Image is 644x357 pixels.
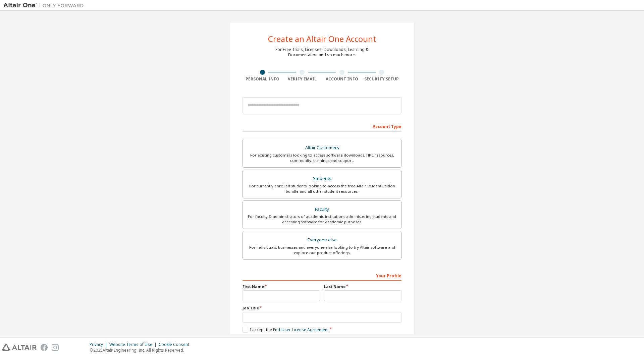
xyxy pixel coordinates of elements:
div: Account Info [322,76,362,82]
div: Website Terms of Use [109,342,159,347]
div: Create an Altair One Account [268,35,376,43]
div: Verify Email [282,76,322,82]
a: End-User License Agreement [273,327,329,333]
div: Privacy [90,342,109,347]
div: Your Profile [243,270,401,281]
img: Altair One [3,2,87,9]
div: For Free Trials, Licenses, Downloads, Learning & Documentation and so much more. [275,47,369,58]
div: Security Setup [362,76,402,82]
div: Account Type [243,121,401,131]
div: Altair Customers [247,143,397,153]
div: For individuals, businesses and everyone else looking to try Altair software and explore our prod... [247,245,397,255]
div: Personal Info [243,76,282,82]
div: Cookie Consent [159,342,193,347]
img: facebook.svg [41,344,48,351]
img: instagram.svg [52,344,59,351]
div: Everyone else [247,235,397,245]
label: First Name [243,284,320,289]
div: For existing customers looking to access software downloads, HPC resources, community, trainings ... [247,153,397,163]
div: For faculty & administrators of academic institutions administering students and accessing softwa... [247,214,397,225]
label: Last Name [324,284,401,289]
label: I accept the [243,327,329,333]
div: Faculty [247,205,397,214]
p: © 2025 Altair Engineering, Inc. All Rights Reserved. [90,347,193,353]
label: Job Title [243,305,401,311]
div: For currently enrolled students looking to access the free Altair Student Edition bundle and all ... [247,183,397,194]
div: Students [247,174,397,183]
img: altair_logo.svg [2,344,37,351]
